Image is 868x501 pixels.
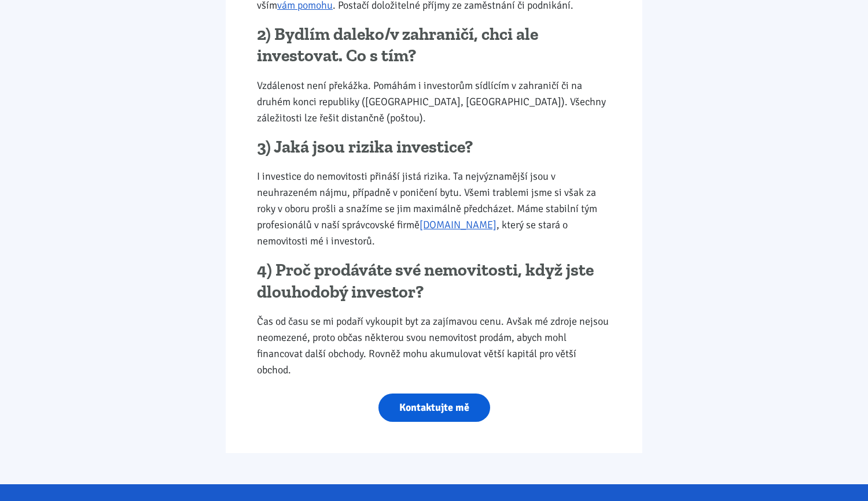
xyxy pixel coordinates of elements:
a: Kontaktujte mě [378,394,490,422]
p: Vzdálenost není překážka. Pomáhám i investorům sídlícím v zahraničí či na druhém konci republiky ... [257,77,611,126]
p: Čas od času se mi podaří vykoupit byt za zajímavou cenu. Avšak mé zdroje nejsou neomezené, proto ... [257,313,611,378]
h3: 3) Jaká jsou rizika investice? [257,136,611,158]
h3: 4) Proč prodáváte své nemovitosti, když jste dlouhodobý investor? [257,259,611,303]
p: I investice do nemovitosti přináší jistá rizika. Ta nejvýznamější jsou v neuhrazeném nájmu, přípa... [257,168,611,249]
h3: 2) Bydlím daleko/v zahraničí, chci ale investovat. Co s tím? [257,24,611,67]
a: [DOMAIN_NAME] [420,218,496,231]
